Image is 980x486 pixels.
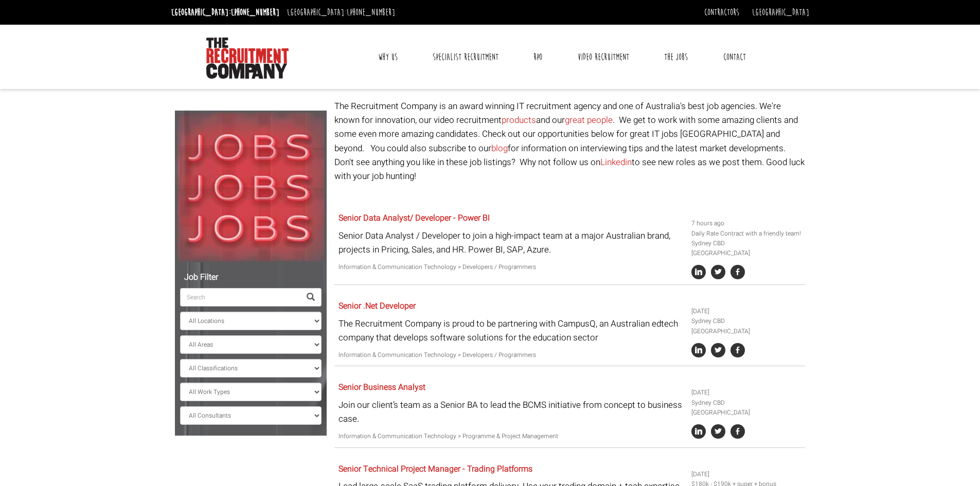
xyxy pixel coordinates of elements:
a: Contractors [704,7,739,18]
a: Senior Technical Project Manager - Trading Platforms [338,463,532,475]
a: [PHONE_NUMBER] [347,7,395,18]
a: RPO [526,44,550,70]
img: Jobs, Jobs, Jobs [175,111,327,262]
a: The Jobs [656,44,696,70]
a: [GEOGRAPHIC_DATA] [752,7,809,18]
a: Senior .Net Developer [338,300,416,312]
a: Why Us [370,44,405,70]
p: Senior Data Analyst / Developer to join a high-impact team at a major Australian brand, projects ... [338,229,684,257]
li: [GEOGRAPHIC_DATA]: [284,4,398,21]
li: [DATE] [691,470,801,479]
li: 7 hours ago [691,219,801,228]
p: Information & Communication Technology > Developers / Programmers [338,350,684,360]
a: blog [491,142,508,155]
a: Specialist Recruitment [425,44,506,70]
li: [GEOGRAPHIC_DATA]: [169,4,282,21]
input: Search [180,288,300,307]
p: Join our client’s team as a Senior BA to lead the BCMS initiative from concept to business case. [338,398,684,426]
a: Senior Data Analyst/ Developer - Power BI [338,212,490,224]
a: great people [565,114,613,127]
a: Senior Business Analyst [338,381,425,393]
h5: Job Filter [180,273,322,282]
li: [DATE] [691,307,801,316]
img: The Recruitment Company [206,38,289,79]
p: The Recruitment Company is proud to be partnering with CampusQ, an Australian edtech company that... [338,317,684,345]
li: Daily Rate Contract with a friendly team! [691,229,801,239]
p: The Recruitment Company is an award winning IT recruitment agency and one of Australia's best job... [334,99,805,183]
p: Information & Communication Technology > Programme & Project Management [338,431,684,441]
a: Video Recruitment [570,44,637,70]
a: Linkedin [600,156,632,169]
li: [DATE] [691,388,801,398]
a: [PHONE_NUMBER] [231,7,279,18]
li: Sydney CBD [GEOGRAPHIC_DATA] [691,316,801,336]
li: Sydney CBD [GEOGRAPHIC_DATA] [691,239,801,258]
a: Contact [716,44,754,70]
p: Information & Communication Technology > Developers / Programmers [338,262,684,272]
a: products [502,114,536,127]
li: Sydney CBD [GEOGRAPHIC_DATA] [691,398,801,418]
